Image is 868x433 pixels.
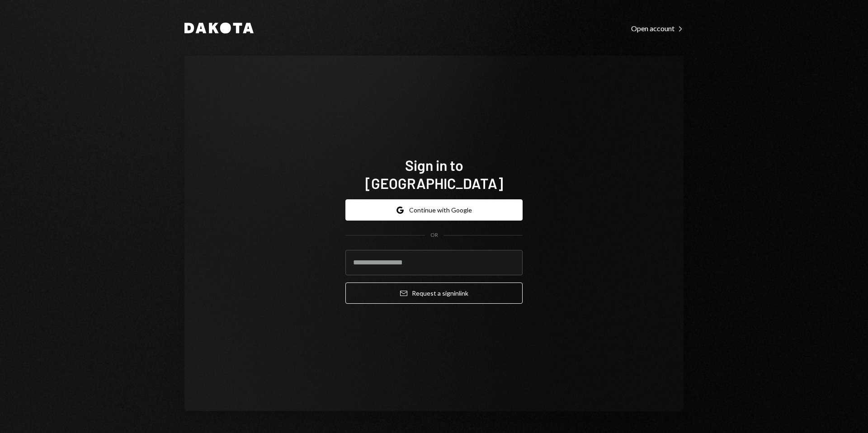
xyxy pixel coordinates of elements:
[430,231,438,239] div: OR
[345,199,523,221] button: Continue with Google
[345,282,523,304] button: Request a signinlink
[345,156,523,192] h1: Sign in to [GEOGRAPHIC_DATA]
[631,24,684,33] div: Open account
[631,23,684,33] a: Open account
